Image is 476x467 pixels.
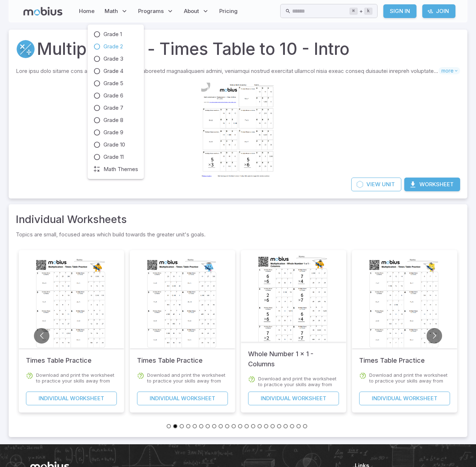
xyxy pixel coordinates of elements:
a: Sign In [383,4,416,18]
span: Grade 3 [103,55,123,63]
a: Grade 3 [93,55,138,63]
span: Grade 8 [103,116,123,124]
kbd: ⌘ [349,8,358,15]
span: Grade 11 [103,153,124,161]
a: Math Themes [93,165,138,173]
a: Grade 5 [93,79,138,87]
a: Grade 7 [93,104,138,112]
span: Grade 6 [103,92,123,100]
span: Grade 4 [103,67,123,75]
span: Grade 9 [103,128,123,136]
a: Grade 10 [93,141,138,149]
a: Grade 8 [93,116,138,124]
a: Join [422,4,455,18]
span: Grade 5 [103,79,123,87]
span: Grade 7 [103,104,123,112]
span: Math [105,7,118,15]
a: Grade 2 [93,43,138,51]
a: Grade 1 [93,30,138,38]
span: Programs [138,7,164,15]
span: Grade 10 [103,141,125,149]
span: Grade 2 [103,43,123,51]
a: Grade 4 [93,67,138,75]
a: Pricing [217,3,240,19]
span: About [184,7,199,15]
a: Home [77,3,97,19]
span: Math Themes [103,165,138,173]
kbd: k [364,8,373,15]
a: Grade 11 [93,153,138,161]
span: Grade 1 [103,30,122,38]
div: + [349,7,373,16]
a: Grade 9 [93,128,138,136]
a: Grade 6 [93,92,138,100]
